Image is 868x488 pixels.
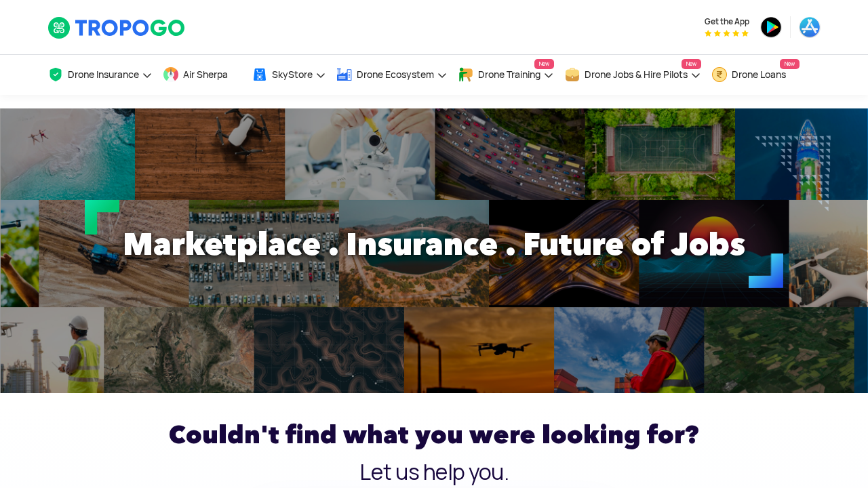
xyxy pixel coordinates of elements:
h1: Marketplace . Insurance . Future of Jobs [37,217,831,271]
span: Drone Jobs & Hire Pilots [585,69,688,80]
span: Drone Training [478,69,540,80]
span: Get the App [705,16,749,27]
h2: Couldn't find what you were looking for? [47,415,821,455]
span: New [682,59,701,69]
a: Air Sherpa [163,55,241,95]
span: Drone Ecosystem [357,69,434,80]
img: TropoGo Logo [47,16,186,39]
span: New [780,59,800,69]
span: SkyStore [272,69,313,80]
a: SkyStore [252,55,326,95]
span: New [534,59,554,69]
h3: Let us help you. [47,462,821,483]
span: Drone Insurance [68,69,139,80]
a: Drone Insurance [47,55,153,95]
span: Drone Loans [732,69,786,80]
img: ic_playstore.png [760,16,782,38]
a: Drone Ecosystem [336,55,448,95]
a: Drone LoansNew [711,55,800,95]
img: App Raking [705,30,749,37]
span: Air Sherpa [183,69,228,80]
img: ic_appstore.png [799,16,821,38]
a: Drone TrainingNew [458,55,554,95]
a: Drone Jobs & Hire PilotsNew [564,55,701,95]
